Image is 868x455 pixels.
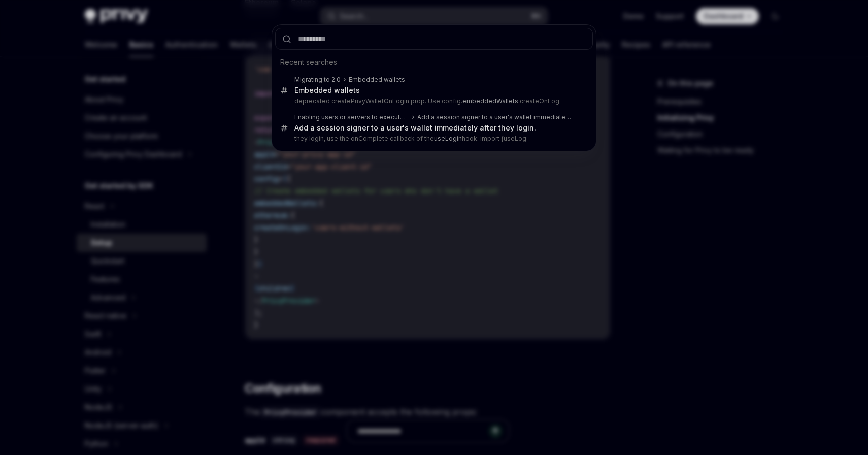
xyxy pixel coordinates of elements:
div: Embedded wallets [294,86,360,95]
span: Recent searches [280,57,337,68]
b: embeddedWallets [462,97,518,105]
div: Add a session signer to a user's wallet immediately after they login. [417,113,572,121]
div: Migrating to 2.0 [294,76,341,84]
div: Embedded wallets [349,76,405,84]
div: Add a session signer to a user's wallet immediately after they login. [294,123,536,133]
p: deprecated createPrivyWalletOnLogin prop. Use config. .createOnLog [294,97,572,105]
div: Enabling users or servers to execute transactions [294,113,409,121]
p: they login, use the onComplete callback of the hook: import {useLog [294,135,572,143]
b: useLogin [434,135,462,142]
